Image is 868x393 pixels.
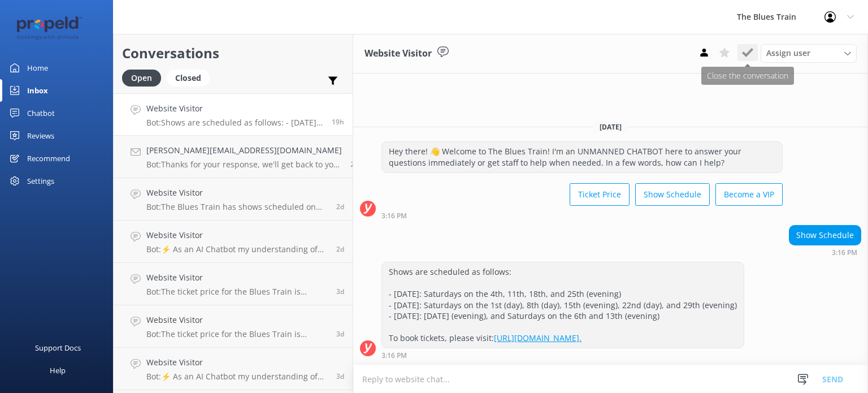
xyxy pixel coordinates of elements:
[122,71,167,84] a: Open
[382,142,782,172] div: Hey there! 👋 Welcome to The Blues Train! I'm an UNMANNED CHATBOT here to answer your questions im...
[336,202,344,211] span: 11:28pm 08-Aug-2025 (UTC +10:00) Australia/Sydney
[114,93,353,136] a: Website VisitorBot:Shows are scheduled as follows: - [DATE]: Saturdays on the 4th, 11th, 18th, an...
[146,372,328,382] p: Bot: ⚡ As an AI Chatbot my understanding of some questions is limited. Please rephrase your quest...
[146,144,342,157] h4: [PERSON_NAME][EMAIL_ADDRESS][DOMAIN_NAME]
[332,117,344,127] span: 03:16pm 10-Aug-2025 (UTC +10:00) Australia/Sydney
[570,183,630,206] button: Ticket Price
[146,244,328,254] p: Bot: ⚡ As an AI Chatbot my understanding of some questions is limited. Please rephrase your quest...
[146,229,328,241] h4: Website Visitor
[146,187,328,199] h4: Website Visitor
[381,352,407,359] strong: 3:16 PM
[336,329,344,339] span: 06:54pm 07-Aug-2025 (UTC +10:00) Australia/Sydney
[146,118,323,128] p: Bot: Shows are scheduled as follows: - [DATE]: Saturdays on the 4th, 11th, 18th, and 25th (evenin...
[336,287,344,296] span: 09:05pm 07-Aug-2025 (UTC +10:00) Australia/Sydney
[766,47,810,59] span: Assign user
[114,348,353,390] a: Website VisitorBot:⚡ As an AI Chatbot my understanding of some questions is limited. Please rephr...
[715,183,783,206] button: Become a VIP
[27,124,54,147] div: Reviews
[114,136,353,178] a: [PERSON_NAME][EMAIL_ADDRESS][DOMAIN_NAME]Bot:Thanks for your response, we'll get back to you as s...
[114,263,353,305] a: Website VisitorBot:The ticket price for the Blues Train is currently $175 per person. This includ...
[114,221,353,263] a: Website VisitorBot:⚡ As an AI Chatbot my understanding of some questions is limited. Please rephr...
[350,159,358,169] span: 11:35pm 08-Aug-2025 (UTC +10:00) Australia/Sydney
[146,329,328,339] p: Bot: The ticket price for the Blues Train is currently $175 per person. This includes the night o...
[114,305,353,348] a: Website VisitorBot:The ticket price for the Blues Train is currently $175 per person. This includ...
[635,183,710,206] button: Show Schedule
[336,372,344,381] span: 04:49pm 07-Aug-2025 (UTC +10:00) Australia/Sydney
[832,249,857,256] strong: 3:16 PM
[167,71,215,84] a: Closed
[494,332,581,343] a: [URL][DOMAIN_NAME].
[146,159,342,170] p: Bot: Thanks for your response, we'll get back to you as soon as we can during opening hours.
[27,102,55,124] div: Chatbot
[146,356,328,369] h4: Website Visitor
[114,178,353,221] a: Website VisitorBot:The Blues Train has shows scheduled on the following dates: - [DATE]: Saturday...
[364,46,432,61] h3: Website Visitor
[761,44,857,62] div: Assign User
[789,226,861,245] div: Show Schedule
[27,79,48,102] div: Inbox
[167,70,210,87] div: Closed
[50,359,66,382] div: Help
[27,57,48,79] div: Home
[146,202,328,212] p: Bot: The Blues Train has shows scheduled on the following dates: - [DATE]: Saturdays on the 4th, ...
[382,262,744,348] div: Shows are scheduled as follows: - [DATE]: Saturdays on the 4th, 11th, 18th, and 25th (evening) - ...
[381,213,407,219] strong: 3:16 PM
[146,287,328,297] p: Bot: The ticket price for the Blues Train is currently $175 per person. This includes the night o...
[146,314,328,326] h4: Website Visitor
[146,271,328,284] h4: Website Visitor
[593,122,628,132] span: [DATE]
[122,42,344,64] h2: Conversations
[27,170,54,192] div: Settings
[122,70,161,87] div: Open
[27,147,70,170] div: Recommend
[381,211,783,219] div: 03:16pm 10-Aug-2025 (UTC +10:00) Australia/Sydney
[17,16,82,41] img: 12-1677471078.png
[35,336,81,359] div: Support Docs
[789,248,861,256] div: 03:16pm 10-Aug-2025 (UTC +10:00) Australia/Sydney
[146,102,323,115] h4: Website Visitor
[381,351,744,359] div: 03:16pm 10-Aug-2025 (UTC +10:00) Australia/Sydney
[336,244,344,254] span: 07:48pm 08-Aug-2025 (UTC +10:00) Australia/Sydney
